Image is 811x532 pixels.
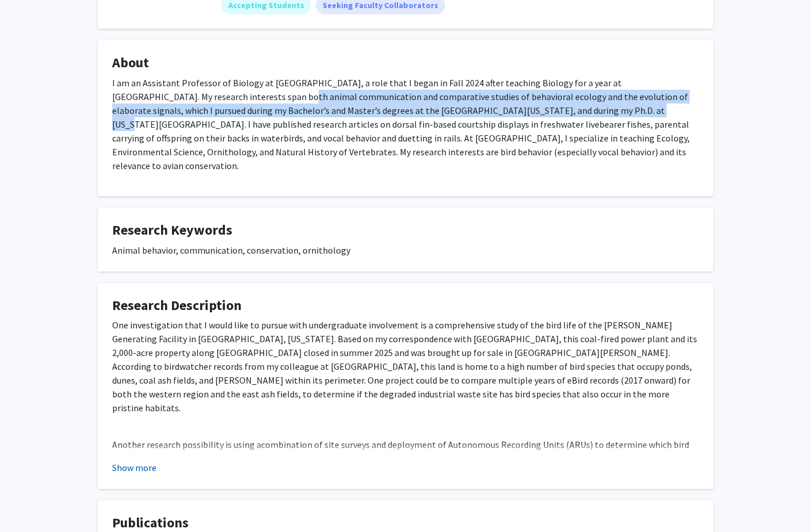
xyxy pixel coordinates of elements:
[112,461,156,474] button: Show more
[112,243,699,257] div: Animal behavior, communication, conservation, ornithology
[9,480,49,523] iframe: Chat
[112,515,699,531] h4: Publications
[112,297,699,314] h4: Research Description
[112,222,699,239] h4: Research Keywords
[112,318,699,415] p: One investigation that I would like to pursue with undergraduate involvement is a comprehensive s...
[112,55,699,71] h4: About
[112,76,699,173] p: I am an Assistant Professor of Biology at [GEOGRAPHIC_DATA], a role that I began in Fall 2024 aft...
[112,438,699,520] p: Another research possibility is using a
[112,439,693,519] span: combination of site surveys and deployment of Autonomous Recording Units (ARUs) to determine whic...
